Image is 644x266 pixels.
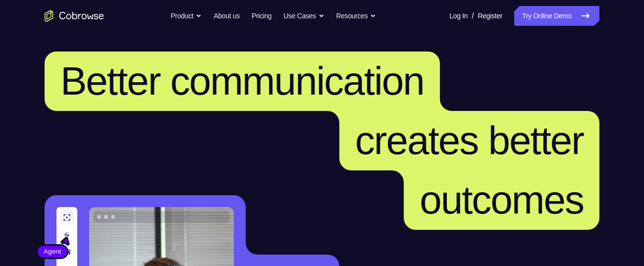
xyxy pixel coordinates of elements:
[514,6,599,26] a: Try Online Demo
[336,6,376,26] button: Resources
[449,6,468,26] a: Log In
[38,247,67,257] span: Agent
[355,118,584,162] span: creates better
[283,6,324,26] button: Use Cases
[214,6,239,26] a: About us
[420,178,584,222] span: outcomes
[45,10,104,22] a: Go to the home page
[478,6,502,26] a: Register
[252,6,271,26] a: Pricing
[171,6,202,26] button: Product
[472,10,474,22] span: /
[60,59,424,103] span: Better communication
